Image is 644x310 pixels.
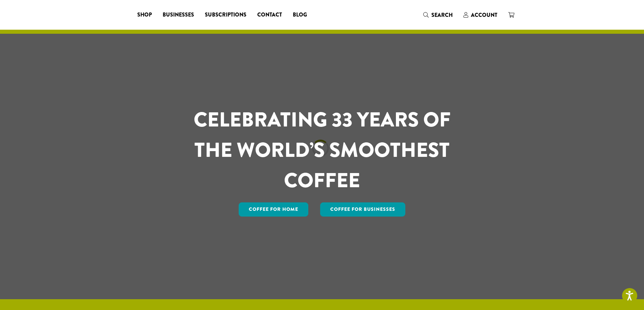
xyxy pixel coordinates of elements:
a: Coffee for Home [239,202,308,217]
a: Contact [252,9,287,20]
a: Coffee For Businesses [320,202,405,217]
a: Businesses [157,9,199,20]
a: Search [418,9,458,21]
span: Search [431,11,453,19]
a: Account [458,9,503,21]
span: Businesses [163,11,194,19]
span: Blog [293,11,307,19]
a: Subscriptions [199,9,252,20]
span: Subscriptions [205,11,246,19]
a: Shop [132,9,157,20]
span: Shop [137,11,152,19]
span: Contact [257,11,282,19]
span: Account [471,11,497,19]
a: Blog [287,9,312,20]
h1: CELEBRATING 33 YEARS OF THE WORLD’S SMOOTHEST COFFEE [174,105,471,196]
